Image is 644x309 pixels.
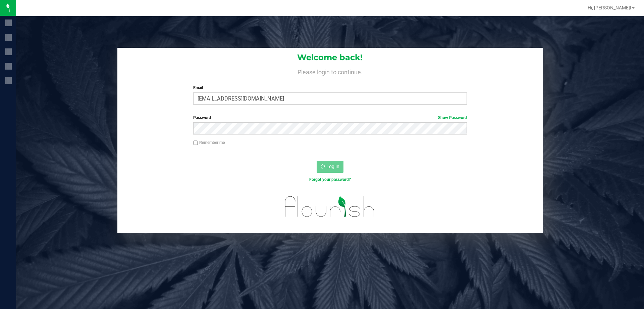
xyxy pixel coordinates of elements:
[117,53,543,62] h1: Welcome back!
[326,164,339,169] span: Log In
[438,115,467,120] a: Show Password
[317,161,343,173] button: Log In
[588,5,631,10] span: Hi, [PERSON_NAME]!
[193,140,225,146] label: Remember me
[277,190,383,224] img: flourish_logo.svg
[193,85,467,91] label: Email
[117,67,543,75] h4: Please login to continue.
[193,141,198,145] input: Remember me
[309,177,351,182] a: Forgot your password?
[193,115,211,120] span: Password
